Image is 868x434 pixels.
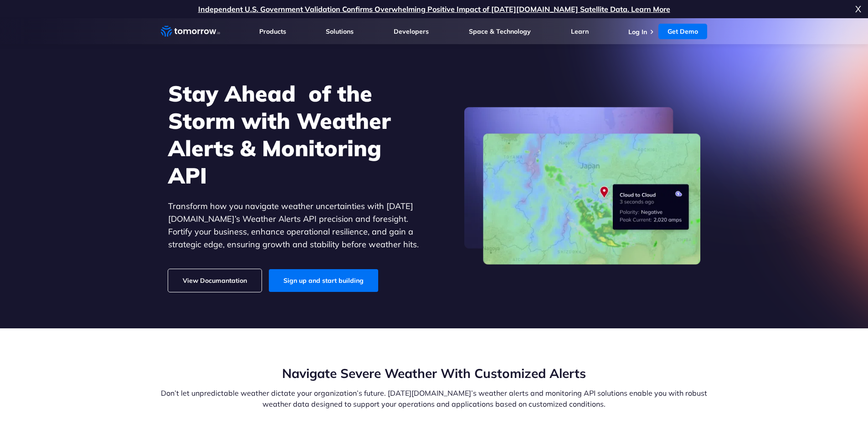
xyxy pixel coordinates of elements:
a: Products [259,27,286,36]
a: Solutions [326,27,354,36]
a: Sign up and start building [269,269,378,292]
a: Log In [628,28,647,36]
p: Don’t let unpredictable weather dictate your organization’s future. [DATE][DOMAIN_NAME]’s weather... [161,388,708,409]
a: Learn [571,27,589,36]
h2: Navigate Severe Weather With Customized Alerts [161,365,708,382]
a: Independent U.S. Government Validation Confirms Overwhelming Positive Impact of [DATE][DOMAIN_NAM... [198,5,670,14]
a: Developers [394,27,429,36]
a: View Documantation [168,269,262,292]
a: Get Demo [658,24,707,39]
a: Home link [161,25,220,38]
a: Space & Technology [469,27,531,36]
h1: Stay Ahead of the Storm with Weather Alerts & Monitoring API [168,80,419,189]
p: Transform how you navigate weather uncertainties with [DATE][DOMAIN_NAME]’s Weather Alerts API pr... [168,200,419,251]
